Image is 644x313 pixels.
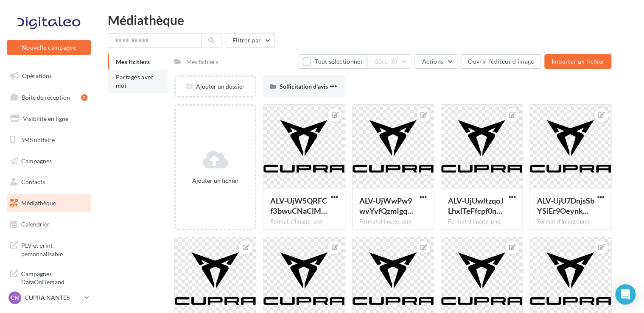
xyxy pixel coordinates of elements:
[7,290,91,306] a: CN CUPRA NANTES
[21,157,52,164] span: Campagnes
[5,152,92,170] a: Campagnes
[21,221,50,228] span: Calendrier
[11,293,19,302] span: CN
[367,54,412,69] button: Gérer(0)
[7,40,91,55] button: Nouvelle campagne
[5,131,92,149] a: SMS unitaire
[5,88,92,106] a: Boîte de réception2
[551,58,605,65] span: Importer un fichier
[186,58,218,66] div: Mes fichiers
[544,54,611,69] button: Importer un fichier
[279,83,328,90] span: Sollicitation d'avis
[5,265,92,290] a: Campagnes DataOnDemand
[414,54,457,69] button: Actions
[21,240,87,258] span: PLV et print personnalisable
[22,72,52,79] span: Opérations
[615,284,636,305] div: Open Intercom Messenger
[116,58,150,65] span: Mes fichiers
[5,110,92,128] a: Visibilité en ligne
[448,218,515,226] div: Format d'image: png
[448,196,504,215] span: ALV-UjUwltzqoJLhxlTeFfcpf0n9tUNluT3UMcWS7DTbl8hnufz0G5g8
[21,268,87,286] span: Campagnes DataOnDemand
[21,178,45,185] span: Contacts
[461,54,541,69] button: Ouvrir l'éditeur d'image
[359,218,427,226] div: Format d'image: png
[270,196,327,215] span: ALV-UjW5QRFCf3bwuCNaClMAJw1g7FTA7Xhyv7VJfyBtQ2DlcFPjq7cL
[390,58,398,65] span: (0)
[422,58,443,65] span: Actions
[81,94,87,101] div: 2
[21,136,55,143] span: SMS unitaire
[108,14,634,26] div: Médiathèque
[21,199,56,207] span: Médiathèque
[5,173,92,191] a: Contacts
[225,33,275,48] button: Filtrer par
[299,54,367,69] button: Tout sélectionner
[537,196,594,215] span: ALV-UjU7DnjsSbYSiEr9OeynkHwibraDIZfopLwICWgB1zWtfqsG7H6J
[5,236,92,261] a: PLV et print personnalisable
[25,293,81,302] p: CUPRA NANTES
[5,194,92,212] a: Médiathèque
[5,215,92,233] a: Calendrier
[537,218,604,226] div: Format d'image: png
[23,115,68,122] span: Visibilité en ligne
[5,67,92,85] a: Opérations
[176,82,255,91] div: Ajouter un dossier
[270,218,338,226] div: Format d'image: png
[116,73,154,89] span: Partagés avec moi
[359,196,413,215] span: ALV-UjWwPw9wvYvfQzmIgqnyVclBnbPgvwQ8JI2NLBc8zuMusWXNdR1a
[22,93,70,101] span: Boîte de réception
[179,176,252,185] div: Ajouter un fichier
